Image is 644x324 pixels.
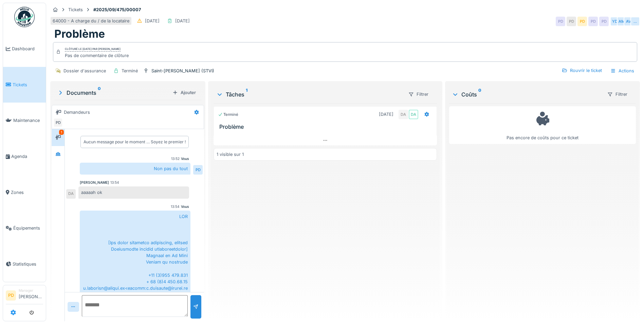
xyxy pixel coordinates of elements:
a: Équipements [3,210,46,246]
span: Statistiques [13,261,43,267]
a: Tickets [3,67,46,103]
div: DA [399,110,408,119]
div: Coûts [452,90,602,98]
span: Tickets [13,82,43,88]
div: Ajouter [170,88,199,97]
a: Maintenance [3,103,46,139]
a: Agenda [3,139,46,175]
span: Équipements [13,225,43,231]
a: Statistiques [3,246,46,282]
span: Zones [11,189,43,196]
div: Actions [607,66,637,76]
div: 13:54 [171,204,180,209]
div: Clôturé le [DATE] par [PERSON_NAME] [65,47,121,52]
div: Tickets [68,6,83,13]
div: PD [193,165,203,175]
div: PD [588,17,598,26]
div: AV [624,17,633,26]
div: Demandeurs [64,109,90,115]
div: Terminé [122,68,138,74]
li: [PERSON_NAME] [19,288,43,303]
h1: Problème [54,28,105,40]
div: Vous [181,204,189,209]
div: DA [409,110,418,119]
img: Badge_color-CXgf-gQk.svg [14,7,35,27]
div: Vous [181,156,189,161]
div: Manager [19,288,43,293]
div: … [630,17,640,26]
div: Documents [57,89,170,97]
div: Rouvrir le ticket [559,66,605,75]
div: Saint-[PERSON_NAME] (STVI) [151,68,214,74]
div: Pas de commentaire de clôture [65,52,129,59]
span: Maintenance [13,117,43,124]
a: Dashboard [3,31,46,67]
a: Zones [3,174,46,210]
span: Agenda [11,153,43,160]
span: Dashboard [12,46,43,52]
div: DA [66,189,76,199]
div: PD [577,17,587,26]
div: PD [567,17,576,26]
div: 13:54 [110,180,119,185]
div: aaaaah ok [78,186,189,198]
div: Dossier d'assurance [63,68,106,74]
sup: 1 [246,90,247,98]
div: Tâches [216,90,403,98]
div: 1 visible sur 1 [217,151,244,158]
li: PD [6,290,16,301]
sup: 0 [478,90,481,98]
a: PD Manager[PERSON_NAME] [6,288,43,304]
div: 64000 - A charge du / de la locataire [53,18,129,24]
div: Filtrer [604,89,630,99]
div: Non pas du tout [80,163,190,175]
div: [PERSON_NAME] [80,180,109,185]
div: PD [53,118,63,127]
div: [DATE] [175,18,190,24]
div: Terminé [218,112,238,118]
div: AM [617,17,626,26]
div: Pas encore de coûts pour ce ticket [454,109,631,141]
div: 13:52 [171,156,180,161]
div: YD [610,17,620,26]
div: [DATE] [145,18,160,24]
strong: #2025/09/475/00007 [91,6,144,13]
sup: 0 [98,89,101,97]
h3: Problème [219,124,434,130]
div: [DATE] [379,111,393,118]
div: PD [599,17,609,26]
div: 1 [59,130,64,135]
div: Filtrer [405,89,431,99]
div: PD [556,17,565,26]
div: Aucun message pour le moment … Soyez le premier ! [84,139,186,145]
